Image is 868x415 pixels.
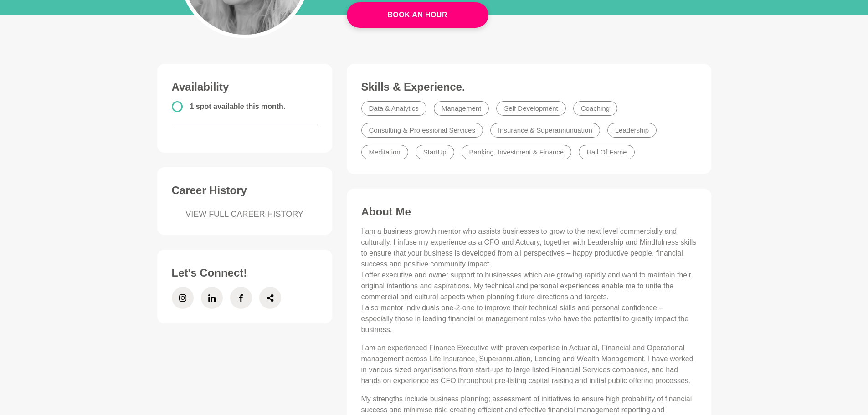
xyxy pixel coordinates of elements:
h3: Career History [172,184,318,197]
a: Book An Hour [347,2,488,28]
h3: About Me [361,205,697,219]
a: Facebook [230,287,252,309]
h3: Skills & Experience. [361,80,697,94]
span: 1 spot available this month. [190,102,286,110]
a: Share [259,287,281,309]
a: LinkedIn [201,287,223,309]
h3: Let's Connect! [172,266,318,280]
p: I am a business growth mentor who assists businesses to grow to the next level commercially and c... [361,226,697,335]
h3: Availability [172,80,318,94]
a: Instagram [172,287,194,309]
a: VIEW FULL CAREER HISTORY [172,208,318,220]
p: I am an experienced Finance Executive with proven expertise in Actuarial, Financial and Operation... [361,343,697,386]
